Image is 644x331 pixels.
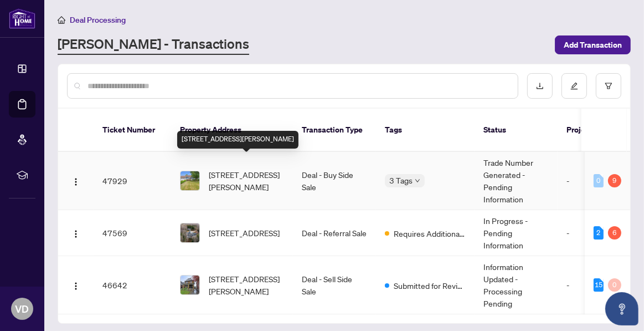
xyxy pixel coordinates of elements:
[558,109,624,152] th: Project Name
[564,36,622,54] span: Add Transaction
[9,8,35,29] img: logo
[209,169,284,193] span: [STREET_ADDRESS][PERSON_NAME]
[67,276,85,294] button: Logo
[67,172,85,190] button: Logo
[177,131,298,149] div: [STREET_ADDRESS][PERSON_NAME]
[558,256,624,314] td: -
[536,82,544,90] span: download
[570,82,578,90] span: edit
[394,279,466,292] span: Submitted for Review
[181,171,199,190] img: thumbnail-img
[596,73,621,99] button: filter
[293,109,376,152] th: Transaction Type
[293,256,376,314] td: Deal - Sell Side Sale
[555,35,631,54] button: Add Transaction
[94,210,171,256] td: 47569
[376,109,475,152] th: Tags
[58,16,65,24] span: home
[94,152,171,210] td: 47929
[608,226,621,240] div: 6
[293,210,376,256] td: Deal - Referral Sale
[605,292,638,325] button: Open asap
[209,273,284,297] span: [STREET_ADDRESS][PERSON_NAME]
[58,35,249,55] a: [PERSON_NAME] - Transactions
[171,109,293,152] th: Property Address
[594,226,604,240] div: 2
[475,256,558,314] td: Information Updated - Processing Pending
[94,256,171,314] td: 46642
[558,152,624,210] td: -
[394,227,466,240] span: Requires Additional Docs
[16,301,29,317] span: VD
[71,282,80,291] img: Logo
[389,174,413,187] span: 3 Tags
[561,73,587,99] button: edit
[181,223,199,242] img: thumbnail-img
[293,152,376,210] td: Deal - Buy Side Sale
[209,227,280,239] span: [STREET_ADDRESS]
[71,230,80,238] img: Logo
[608,278,621,292] div: 0
[70,15,126,25] span: Deal Processing
[181,276,199,294] img: thumbnail-img
[475,210,558,256] td: In Progress - Pending Information
[94,109,171,152] th: Ticket Number
[594,278,604,292] div: 15
[71,177,80,186] img: Logo
[594,174,604,187] div: 0
[415,178,420,184] span: down
[527,73,553,99] button: download
[475,109,558,152] th: Status
[608,174,621,187] div: 9
[605,82,612,90] span: filter
[67,224,85,242] button: Logo
[475,152,558,210] td: Trade Number Generated - Pending Information
[558,210,624,256] td: -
